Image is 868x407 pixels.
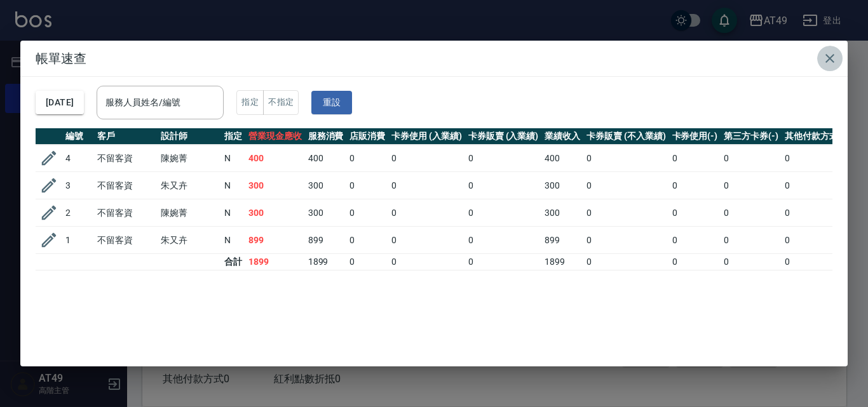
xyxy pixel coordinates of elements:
[62,172,94,199] td: 3
[94,227,158,254] td: 不留客資
[20,41,848,76] h2: 帳單速查
[541,172,583,199] td: 300
[669,199,721,227] td: 0
[782,172,851,199] td: 0
[541,145,583,172] td: 400
[346,128,388,145] th: 店販消費
[583,172,668,199] td: 0
[158,128,221,145] th: 設計師
[346,145,388,172] td: 0
[721,172,782,199] td: 0
[94,172,158,199] td: 不留客資
[263,90,299,115] button: 不指定
[94,199,158,227] td: 不留客資
[62,128,94,145] th: 編號
[388,199,465,227] td: 0
[245,254,305,270] td: 1899
[388,254,465,270] td: 0
[465,128,542,145] th: 卡券販賣 (入業績)
[221,145,245,172] td: N
[346,254,388,270] td: 0
[541,199,583,227] td: 300
[465,172,542,199] td: 0
[36,91,84,114] button: [DATE]
[62,199,94,227] td: 2
[388,128,465,145] th: 卡券使用 (入業績)
[721,199,782,227] td: 0
[669,172,721,199] td: 0
[583,254,668,270] td: 0
[245,199,305,227] td: 300
[158,227,221,254] td: 朱又卉
[541,128,583,145] th: 業績收入
[782,199,851,227] td: 0
[541,254,583,270] td: 1899
[465,227,542,254] td: 0
[236,90,264,115] button: 指定
[346,172,388,199] td: 0
[346,227,388,254] td: 0
[62,145,94,172] td: 4
[221,254,245,270] td: 合計
[669,254,721,270] td: 0
[311,91,352,114] button: 重設
[305,128,347,145] th: 服務消費
[245,128,305,145] th: 營業現金應收
[94,128,158,145] th: 客戶
[541,227,583,254] td: 899
[245,172,305,199] td: 300
[245,145,305,172] td: 400
[305,145,347,172] td: 400
[158,199,221,227] td: 陳婉菁
[305,199,347,227] td: 300
[583,128,668,145] th: 卡券販賣 (不入業績)
[782,227,851,254] td: 0
[721,254,782,270] td: 0
[721,145,782,172] td: 0
[221,199,245,227] td: N
[782,128,851,145] th: 其他付款方式(-)
[782,254,851,270] td: 0
[62,227,94,254] td: 1
[721,227,782,254] td: 0
[388,227,465,254] td: 0
[388,172,465,199] td: 0
[721,128,782,145] th: 第三方卡券(-)
[669,145,721,172] td: 0
[583,227,668,254] td: 0
[583,199,668,227] td: 0
[465,254,542,270] td: 0
[669,227,721,254] td: 0
[305,254,347,270] td: 1899
[221,128,245,145] th: 指定
[465,199,542,227] td: 0
[158,145,221,172] td: 陳婉菁
[221,227,245,254] td: N
[158,172,221,199] td: 朱又卉
[305,227,347,254] td: 899
[245,227,305,254] td: 899
[346,199,388,227] td: 0
[305,172,347,199] td: 300
[782,145,851,172] td: 0
[221,172,245,199] td: N
[94,145,158,172] td: 不留客資
[388,145,465,172] td: 0
[669,128,721,145] th: 卡券使用(-)
[583,145,668,172] td: 0
[465,145,542,172] td: 0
